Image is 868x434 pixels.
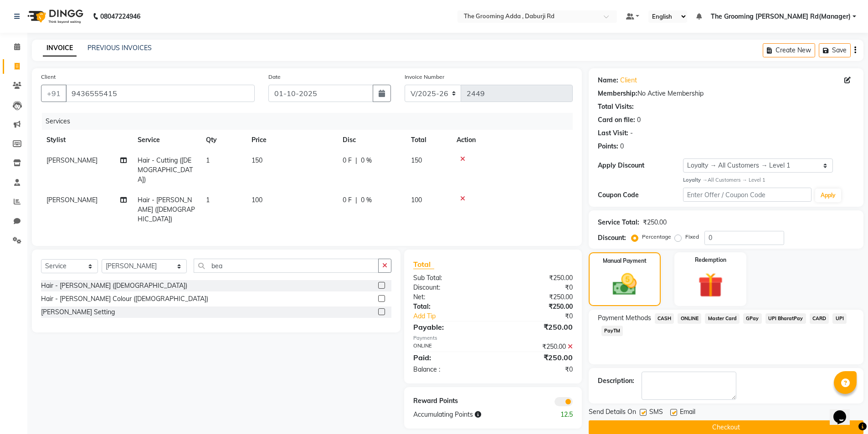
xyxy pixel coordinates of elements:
span: 100 [252,196,262,204]
input: Search or Scan [194,259,379,273]
span: Email [680,407,695,419]
input: Enter Offer / Coupon Code [683,188,812,202]
span: 0 F [343,195,352,205]
label: Date [268,73,281,81]
div: ₹0 [493,365,580,374]
div: Hair - [PERSON_NAME] Colour ([DEMOGRAPHIC_DATA]) [41,294,208,304]
span: 1 [206,196,210,204]
label: Manual Payment [603,257,647,265]
span: Master Card [705,313,740,324]
button: Apply [815,189,841,202]
span: 150 [252,156,262,164]
a: Client [620,76,637,85]
div: Sub Total: [406,273,493,283]
span: 0 F [343,156,352,165]
div: Total: [406,302,493,311]
b: 08047224946 [100,4,140,29]
th: Price [246,130,337,150]
label: Redemption [695,256,726,264]
label: Percentage [642,233,671,241]
div: ₹250.00 [493,342,580,352]
span: Total [413,260,434,269]
div: Accumulating Points [406,410,536,419]
div: Hair - [PERSON_NAME] ([DEMOGRAPHIC_DATA]) [41,281,187,291]
th: Action [451,130,573,150]
th: Disc [337,130,406,150]
div: Apply Discount [598,161,683,170]
iframe: chat widget [830,398,859,425]
span: SMS [649,407,663,419]
div: ₹250.00 [493,322,580,332]
div: Name: [598,76,618,85]
th: Qty [200,130,246,150]
div: ₹250.00 [643,218,667,227]
div: Total Visits: [598,102,634,112]
span: Hair - Cutting ([DEMOGRAPHIC_DATA]) [138,156,193,184]
span: | [355,195,357,205]
div: No Active Membership [598,89,854,98]
div: Discount: [406,283,493,292]
input: Search by Name/Mobile/Email/Code [66,85,255,102]
img: _gift.svg [690,270,731,301]
div: All Customers → Level 1 [683,176,854,184]
div: Services [42,113,580,130]
div: - [630,128,633,138]
div: ₹250.00 [493,273,580,283]
label: Client [41,73,56,81]
span: ONLINE [678,313,701,324]
span: Payment Methods [598,313,651,323]
div: Membership: [598,89,637,98]
div: ₹0 [508,311,580,321]
div: Service Total: [598,218,639,227]
div: Last Visit: [598,128,628,138]
div: ₹250.00 [493,292,580,302]
th: Stylist [41,130,132,150]
span: 100 [411,196,422,204]
span: [PERSON_NAME] [46,156,98,164]
div: [PERSON_NAME] Setting [41,307,115,317]
span: Hair - [PERSON_NAME] ([DEMOGRAPHIC_DATA]) [138,196,195,223]
span: 0 % [361,156,372,165]
span: | [355,156,357,165]
a: PREVIOUS INVOICES [87,44,152,52]
strong: Loyalty → [683,177,707,183]
span: GPay [743,313,762,324]
span: [PERSON_NAME] [46,196,98,204]
button: Create New [763,43,815,57]
div: Payable: [406,322,493,332]
div: 0 [620,142,624,151]
button: +91 [41,85,67,102]
img: logo [23,4,86,29]
span: The Grooming [PERSON_NAME] Rd(Manager) [711,12,851,21]
div: Coupon Code [598,190,683,200]
span: 0 % [361,195,372,205]
div: 12.5 [536,410,580,419]
label: Fixed [685,233,699,241]
th: Total [406,130,451,150]
a: INVOICE [43,40,77,56]
span: 1 [206,156,210,164]
div: ₹250.00 [493,302,580,311]
span: 150 [411,156,422,164]
div: Description: [598,376,634,386]
div: 0 [637,115,641,125]
th: Service [132,130,200,150]
div: Net: [406,292,493,302]
img: _cash.svg [605,271,644,298]
span: UPI [832,313,847,324]
div: Points: [598,142,618,151]
span: PayTM [601,326,623,336]
div: Payments [413,334,572,342]
div: Reward Points [406,396,493,406]
span: UPI BharatPay [765,313,806,324]
a: Add Tip [406,311,507,321]
span: Send Details On [589,407,636,419]
div: ₹0 [493,283,580,292]
div: Card on file: [598,115,635,125]
label: Invoice Number [405,73,444,81]
div: ONLINE [406,342,493,352]
span: CASH [655,313,674,324]
div: ₹250.00 [493,352,580,363]
button: Save [819,43,851,57]
div: Discount: [598,233,626,243]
